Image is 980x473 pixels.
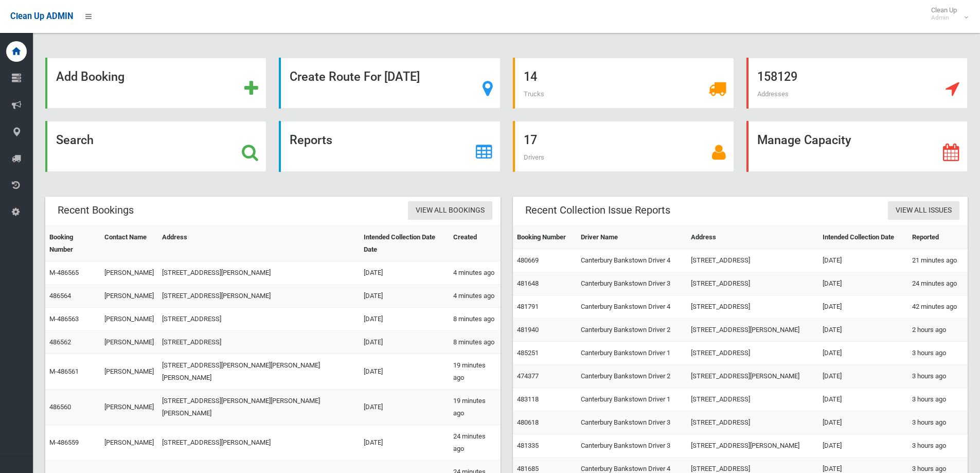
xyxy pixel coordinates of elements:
[517,303,539,310] a: 481791
[513,58,734,109] a: 14 Trucks
[908,249,968,272] td: 21 minutes ago
[818,319,908,342] td: [DATE]
[56,69,124,84] strong: Add Booking
[908,434,968,458] td: 3 hours ago
[49,338,71,346] a: 486562
[158,425,360,461] td: [STREET_ADDRESS][PERSON_NAME]
[158,331,360,354] td: [STREET_ADDRESS]
[524,133,537,147] strong: 17
[908,226,968,249] th: Reported
[926,6,967,22] span: Clean Up
[56,133,94,147] strong: Search
[687,319,818,342] td: [STREET_ADDRESS][PERSON_NAME]
[158,285,360,308] td: [STREET_ADDRESS][PERSON_NAME]
[360,354,449,390] td: [DATE]
[908,388,968,411] td: 3 hours ago
[513,200,683,220] header: Recent Collection Issue Reports
[524,90,544,98] span: Trucks
[45,58,266,109] a: Add Booking
[517,442,539,449] a: 481335
[158,354,360,390] td: [STREET_ADDRESS][PERSON_NAME][PERSON_NAME][PERSON_NAME]
[908,365,968,388] td: 3 hours ago
[49,403,71,411] a: 486560
[908,272,968,295] td: 24 minutes ago
[49,269,79,276] a: M-486565
[517,279,539,287] a: 481648
[687,365,818,388] td: [STREET_ADDRESS][PERSON_NAME]
[577,249,687,272] td: Canterbury Bankstown Driver 4
[818,434,908,458] td: [DATE]
[517,395,539,403] a: 483118
[360,285,449,308] td: [DATE]
[818,342,908,365] td: [DATE]
[49,315,79,323] a: M-486563
[524,69,537,84] strong: 14
[360,425,449,461] td: [DATE]
[158,261,360,285] td: [STREET_ADDRESS][PERSON_NAME]
[449,261,500,285] td: 4 minutes ago
[577,319,687,342] td: Canterbury Bankstown Driver 2
[49,439,79,446] a: M-486559
[45,226,100,261] th: Booking Number
[908,411,968,434] td: 3 hours ago
[100,390,158,425] td: [PERSON_NAME]
[687,342,818,365] td: [STREET_ADDRESS]
[279,121,500,172] a: Reports
[360,331,449,354] td: [DATE]
[818,388,908,411] td: [DATE]
[158,390,360,425] td: [STREET_ADDRESS][PERSON_NAME][PERSON_NAME][PERSON_NAME]
[100,308,158,331] td: [PERSON_NAME]
[100,285,158,308] td: [PERSON_NAME]
[687,249,818,272] td: [STREET_ADDRESS]
[449,285,500,308] td: 4 minutes ago
[908,342,968,365] td: 3 hours ago
[577,365,687,388] td: Canterbury Bankstown Driver 2
[908,295,968,319] td: 42 minutes ago
[908,319,968,342] td: 2 hours ago
[577,411,687,434] td: Canterbury Bankstown Driver 3
[449,354,500,390] td: 19 minutes ago
[517,349,539,357] a: 485251
[100,331,158,354] td: [PERSON_NAME]
[687,295,818,319] td: [STREET_ADDRESS]
[517,372,539,380] a: 474377
[449,390,500,425] td: 19 minutes ago
[577,295,687,319] td: Canterbury Bankstown Driver 4
[290,69,420,84] strong: Create Route For [DATE]
[888,201,959,220] a: View All Issues
[517,418,539,426] a: 480618
[687,272,818,295] td: [STREET_ADDRESS]
[100,425,158,461] td: [PERSON_NAME]
[449,226,500,261] th: Created
[818,295,908,319] td: [DATE]
[449,425,500,461] td: 24 minutes ago
[100,261,158,285] td: [PERSON_NAME]
[818,272,908,295] td: [DATE]
[818,249,908,272] td: [DATE]
[100,226,158,261] th: Contact Name
[517,326,539,334] a: 481940
[687,411,818,434] td: [STREET_ADDRESS]
[513,226,577,249] th: Booking Number
[158,226,360,261] th: Address
[158,308,360,331] td: [STREET_ADDRESS]
[360,261,449,285] td: [DATE]
[360,226,449,261] th: Intended Collection Date Date
[687,434,818,458] td: [STREET_ADDRESS][PERSON_NAME]
[360,390,449,425] td: [DATE]
[45,121,266,172] a: Search
[577,388,687,411] td: Canterbury Bankstown Driver 1
[513,121,734,172] a: 17 Drivers
[577,226,687,249] th: Driver Name
[408,201,492,220] a: View All Bookings
[577,272,687,295] td: Canterbury Bankstown Driver 3
[687,388,818,411] td: [STREET_ADDRESS]
[360,308,449,331] td: [DATE]
[45,200,146,220] header: Recent Bookings
[517,465,539,472] a: 481685
[687,226,818,249] th: Address
[818,365,908,388] td: [DATE]
[746,121,968,172] a: Manage Capacity
[757,69,797,84] strong: 158129
[818,226,908,249] th: Intended Collection Date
